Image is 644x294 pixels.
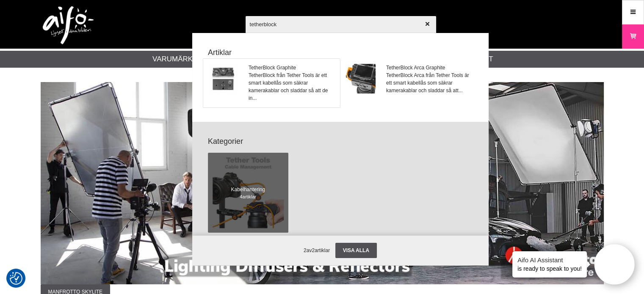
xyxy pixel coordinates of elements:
img: logo.png [43,6,94,44]
img: tt-tb-qr-004g-tetherblock.jpg [346,64,376,93]
img: Revisit consent button [10,272,22,285]
a: TetherBlock Arca GraphiteTetherBlock Arca från Tether Tools är ett smart kabellås som säkrar kame... [341,59,478,107]
span: 4 [231,193,265,200]
img: tt-tbmc005-ttblockgr-01.jpg [208,64,238,93]
strong: Kategorier [203,136,478,147]
span: TetherBlock Graphite [249,64,334,71]
span: artiklar [315,247,330,253]
strong: Artiklar [203,47,478,58]
span: artiklar [243,194,256,199]
span: Kabelhantering [231,186,265,193]
span: TetherBlock från Tether Tools är ett smart kabellås som säkrar kamerakablar och sladdar så att de... [249,71,334,102]
span: av [307,247,312,253]
a: TetherBlock GraphiteTetherBlock från Tether Tools är ett smart kabellås som säkrar kamerakablar o... [203,59,340,107]
button: Samtyckesinställningar [10,271,22,286]
input: Sök produkter ... [246,9,436,39]
a: Varumärken [152,54,203,65]
span: TetherBlock Arca Graphite [386,64,472,71]
span: 2 [312,247,315,253]
a: Visa alla [335,243,377,258]
span: 2 [304,247,307,253]
span: TetherBlock Arca från Tether Tools är ett smart kabellås som säkrar kamerakablar och sladdar så a... [386,71,472,94]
